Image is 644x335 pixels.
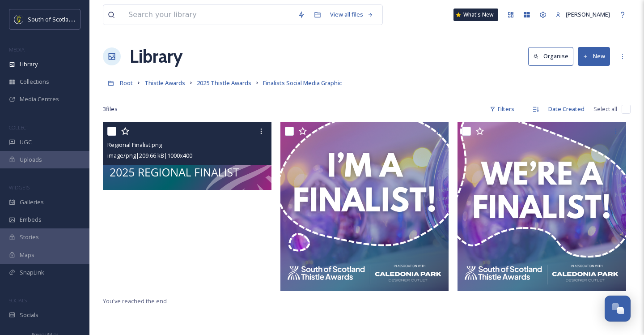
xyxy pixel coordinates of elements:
[124,5,293,25] input: Search your library
[28,15,130,23] span: South of Scotland Destination Alliance
[20,268,44,277] span: SnapLink
[144,79,185,87] span: Thistle Awards
[197,79,251,87] span: 2025 Thistle Awards
[144,77,185,88] a: Thistle Awards
[9,184,30,191] span: WIDGETS
[458,122,626,291] img: We're a Finalist.png
[107,141,162,149] span: Regional Finalist.png
[263,77,342,88] a: Finalists Social Media Graphic
[103,105,118,113] span: 3 file s
[130,43,182,70] a: Library
[9,124,28,131] span: COLLECT
[120,77,133,88] a: Root
[605,296,631,322] button: Open Chat
[485,100,519,118] div: Filters
[20,311,38,319] span: Socials
[197,77,251,88] a: 2025 Thistle Awards
[20,233,39,241] span: Stories
[20,198,44,206] span: Galleries
[14,15,23,24] img: images.jpeg
[544,100,589,118] div: Date Created
[453,9,498,21] a: What's New
[103,297,167,305] span: You've reached the end
[593,105,617,113] span: Select all
[551,6,614,23] a: [PERSON_NAME]
[120,79,133,87] span: Root
[566,10,610,18] span: [PERSON_NAME]
[20,95,59,103] span: Media Centres
[326,6,378,23] a: View all files
[107,151,192,159] span: image/png | 209.66 kB | 1000 x 400
[20,215,42,224] span: Embeds
[20,155,42,164] span: Uploads
[20,251,34,259] span: Maps
[9,297,27,304] span: SOCIALS
[528,47,573,65] button: Organise
[263,79,342,87] span: Finalists Social Media Graphic
[280,122,449,291] img: I'm a Finalist.png
[20,138,32,146] span: UGC
[9,46,25,53] span: MEDIA
[578,47,610,65] button: New
[20,60,38,69] span: Library
[20,77,49,86] span: Collections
